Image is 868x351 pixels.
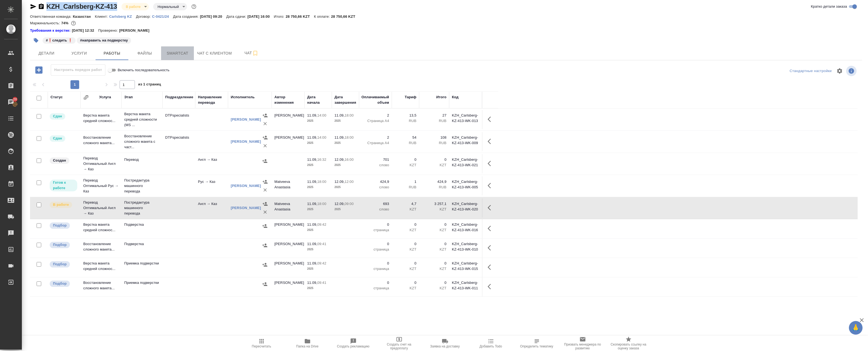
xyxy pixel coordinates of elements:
[331,14,359,19] p: 28 750,66 KZT
[362,207,389,212] p: слово
[449,198,482,218] td: KZH_Carlsberg-KZ-413-WK-020
[362,113,389,118] p: 2
[307,113,317,117] p: 11.09,
[307,266,329,272] p: 2025
[81,153,122,175] td: Перевод Оптимальный Англ → Каз
[422,201,446,207] p: 3 257,1
[395,185,416,190] p: RUB
[239,336,285,351] button: Пересчитать
[49,179,78,192] div: Исполнитель может приступить к работе
[274,14,286,19] p: Итого:
[395,113,416,118] p: 13,5
[307,118,329,124] p: 2025
[449,277,482,296] td: KZH_Carlsberg-KZ-413-WK-011
[307,227,329,233] p: 2025
[317,180,326,184] p: 18:00
[81,132,122,151] td: Восстановление сложного макета...
[132,50,158,57] span: Файлы
[49,201,78,209] div: Исполнитель выполняет работу
[99,94,111,100] div: Услуга
[261,208,269,216] button: Удалить
[362,266,389,272] p: страница
[118,67,170,73] span: Включить последовательность
[362,280,389,285] p: 0
[422,162,446,168] p: KZT
[231,94,255,100] div: Исполнитель
[345,113,354,117] p: 18:00
[422,113,446,118] p: 27
[334,162,356,168] p: 2025
[165,94,193,100] div: Подразделение
[49,261,78,268] div: Можно подбирать исполнителей
[53,158,66,163] p: Создан
[395,207,416,212] p: KZT
[31,64,46,76] button: Добавить работу
[124,200,160,216] p: Постредактура машинного перевода
[449,239,482,258] td: KZH_Carlsberg-KZ-413-WK-010
[53,202,69,207] p: В работе
[422,207,446,212] p: KZT
[53,261,67,267] p: Подбор
[286,14,314,19] p: 28 750,66 KZT
[484,222,497,235] button: Здесь прячутся важные кнопки
[124,280,160,285] p: Приемка подверстки
[307,135,317,139] p: 11.09,
[307,207,329,212] p: 2025
[272,176,304,195] td: Matveeva Anastasia
[484,201,497,214] button: Здесь прячутся важные кнопки
[436,94,446,100] div: Итого
[261,280,269,288] button: Назначить
[109,14,136,19] p: Carlsberg KZ
[449,132,482,151] td: KZH_Carlsberg-KZ-413-WK-009
[395,280,416,285] p: 0
[484,113,497,126] button: Здесь прячутся важные кнопки
[422,118,446,124] p: RUB
[560,336,606,351] button: Призвать менеджера по развитию
[317,113,326,117] p: 14:00
[307,242,317,246] p: 11.09,
[334,185,356,190] p: 2025
[395,261,416,266] p: 0
[334,157,345,162] p: 12.09,
[345,202,354,206] p: 09:00
[261,120,269,128] button: Удалить
[422,185,446,190] p: RUB
[252,50,259,56] svg: Подписаться
[395,140,416,146] p: RUB
[317,135,326,139] p: 14:00
[449,219,482,238] td: KZH_Carlsberg-KZ-413-WK-016
[49,280,78,287] div: Можно подбирать исполнителей
[53,242,67,248] p: Подбор
[81,277,122,296] td: Восстановление сложного макета...
[272,258,304,277] td: [PERSON_NAME]
[422,285,446,291] p: KZT
[307,157,317,162] p: 11.09,
[261,142,269,150] button: Удалить
[449,258,482,277] td: KZH_Carlsberg-KZ-413-WK-015
[334,180,345,184] p: 12.09,
[609,343,648,350] span: Скопировать ссылку на оценку заказа
[307,162,329,168] p: 2025
[606,336,651,351] button: Скопировать ссылку на оценку заказа
[395,157,416,162] p: 0
[449,176,482,195] td: KZH_Carlsberg-KZ-413-WK-005
[520,344,553,348] span: Определить тематику
[38,3,45,10] button: Скопировать ссылку
[362,118,389,124] p: Страница А4
[195,176,228,195] td: Рус → Каз
[272,277,304,296] td: [PERSON_NAME]
[95,14,109,19] p: Клиент:
[261,157,269,165] button: Назначить
[173,14,200,19] p: Дата создания:
[317,261,326,265] p: 09:42
[405,94,416,100] div: Тариф
[345,180,354,184] p: 12:00
[61,21,70,25] p: 74%
[53,223,67,228] p: Подбор
[395,266,416,272] p: KZT
[81,258,122,277] td: Верстка макета средней сложнос...
[272,219,304,238] td: [PERSON_NAME]
[484,135,497,148] button: Здесь прячутся важные кнопки
[156,4,180,9] button: Нормальный
[307,140,329,146] p: 2025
